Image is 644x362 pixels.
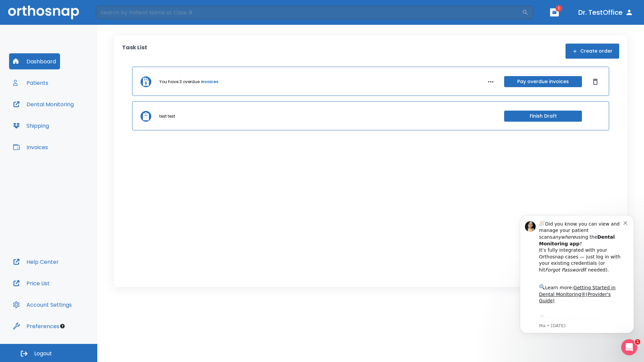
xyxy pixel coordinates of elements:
[9,254,63,270] button: Help Center
[9,118,53,134] button: Shipping
[34,350,52,357] span: Logout
[114,14,119,20] button: Dismiss notification
[510,205,644,344] iframe: Intercom notifications message
[566,44,619,59] button: Create order
[576,6,636,18] button: Dr. TestOffice
[9,139,52,155] button: Invoices
[9,318,63,334] button: Preferences
[159,79,200,85] p: You have 3 overdue
[29,118,114,124] p: Message from Ma, sent 3w ago
[59,323,65,329] div: Tooltip anchor
[122,44,147,59] p: Task List
[635,339,640,345] span: 1
[9,297,76,313] button: Account Settings
[555,5,562,12] span: 1
[29,109,114,143] div: Download the app: | ​ Let us know if you need help getting started!
[159,113,175,119] p: test test
[29,111,89,123] a: App Store
[504,76,582,87] button: Pay overdue invoices
[621,339,637,355] iframe: Intercom live chat
[9,96,78,112] button: Dental Monitoring
[201,79,218,85] a: invoices
[96,6,522,19] input: Search by Patient Name or Case #
[9,75,52,91] button: Patients
[9,53,60,69] button: Dashboard
[8,5,79,19] img: Orthosnap
[590,76,601,87] button: Dismiss
[9,275,54,291] button: Price List
[504,111,582,122] button: Finish Draft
